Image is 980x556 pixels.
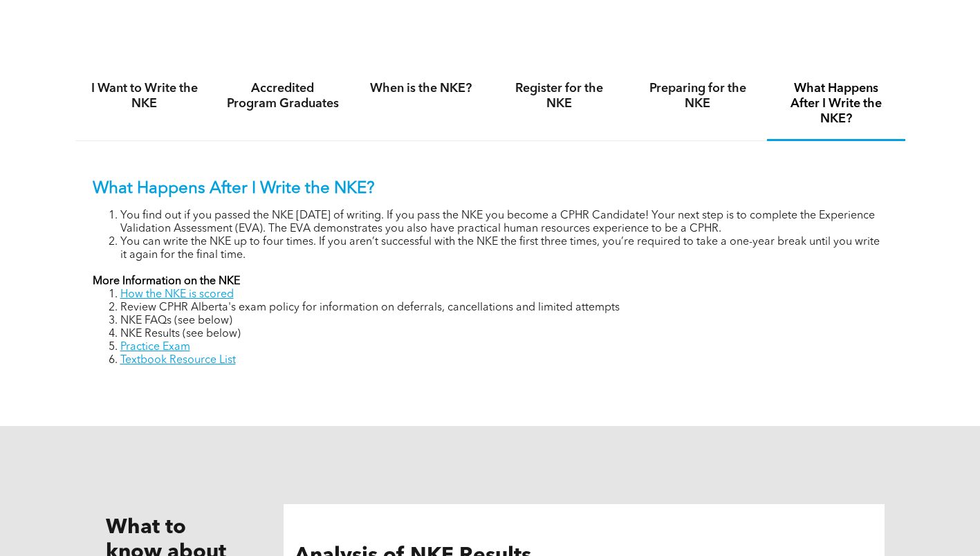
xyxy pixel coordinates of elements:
[120,210,888,236] li: You find out if you passed the NKE [DATE] of writing. If you pass the NKE you become a CPHR Candi...
[120,355,236,366] a: Textbook Resource List
[93,179,888,199] p: What Happens After I Write the NKE?
[120,289,234,300] a: How the NKE is scored
[120,236,888,262] li: You can write the NKE up to four times. If you aren’t successful with the NKE the first three tim...
[120,328,888,341] li: NKE Results (see below)
[120,302,888,315] li: Review CPHR Alberta's exam policy for information on deferrals, cancellations and limited attempts
[88,81,201,111] h4: I Want to Write the NKE
[93,276,240,287] strong: More Information on the NKE
[226,81,340,111] h4: Accredited Program Graduates
[503,81,616,111] h4: Register for the NKE
[120,342,190,353] a: Practice Exam
[779,81,893,127] h4: What Happens After I Write the NKE?
[120,315,888,328] li: NKE FAQs (see below)
[364,81,478,96] h4: When is the NKE?
[641,81,755,111] h4: Preparing for the NKE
